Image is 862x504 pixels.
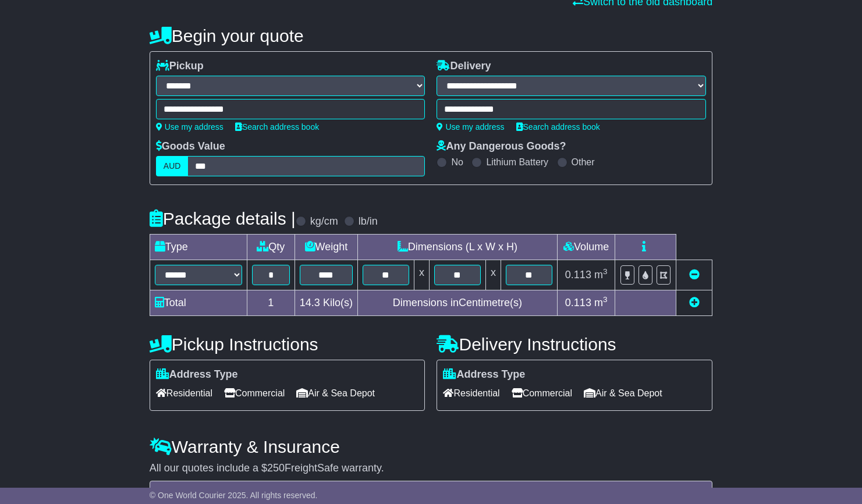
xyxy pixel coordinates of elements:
span: Commercial [224,384,285,402]
h4: Begin your quote [150,26,712,45]
td: Weight [295,235,357,260]
a: Use my address [437,122,504,132]
span: m [594,297,608,308]
a: Add new item [689,297,700,308]
td: Type [150,235,247,260]
sup: 3 [603,267,608,276]
label: No [451,157,463,168]
label: Pickup [156,60,204,73]
span: 0.113 [565,269,591,281]
label: Address Type [443,368,525,381]
td: Dimensions in Centimetre(s) [357,290,557,316]
h4: Delivery Instructions [437,335,712,354]
label: lb/in [359,215,378,228]
td: x [414,260,429,290]
span: Air & Sea Depot [296,384,375,402]
a: Remove this item [689,269,700,281]
label: Other [572,157,595,168]
span: Air & Sea Depot [584,384,662,402]
label: Address Type [156,368,238,381]
span: m [594,269,608,281]
td: x [485,260,501,290]
label: Any Dangerous Goods? [437,140,566,153]
a: Search address book [235,122,319,132]
td: Dimensions (L x W x H) [357,235,557,260]
label: kg/cm [310,215,338,228]
span: Residential [443,384,499,402]
label: AUD [156,156,189,176]
td: Total [150,290,247,316]
label: Delivery [437,60,491,73]
span: Commercial [512,384,572,402]
label: Lithium Battery [486,157,548,168]
label: Goods Value [156,140,225,153]
span: 250 [267,462,285,474]
sup: 3 [603,295,608,304]
h4: Pickup Instructions [150,335,425,354]
td: 1 [247,290,295,316]
span: 0.113 [565,297,591,308]
span: © One World Courier 2025. All rights reserved. [150,491,318,500]
a: Search address book [516,122,600,132]
h4: Warranty & Insurance [150,437,712,456]
span: Residential [156,384,212,402]
td: Kilo(s) [295,290,357,316]
div: All our quotes include a $ FreightSafe warranty. [150,462,712,475]
span: 14.3 [300,297,320,308]
h4: Package details | [150,209,296,228]
a: Use my address [156,122,224,132]
td: Qty [247,235,295,260]
td: Volume [557,235,615,260]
